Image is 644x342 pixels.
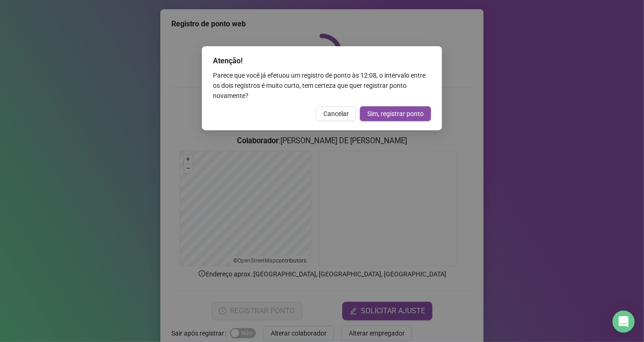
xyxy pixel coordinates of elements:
[323,109,349,119] span: Cancelar
[367,109,424,119] span: Sim, registrar ponto
[613,311,635,333] div: Open Intercom Messenger
[213,55,431,67] div: Atenção!
[360,106,431,121] button: Sim, registrar ponto
[213,70,431,101] div: Parece que você já efetuou um registro de ponto às 12:08 , o intervalo entre os dois registros é ...
[316,106,356,121] button: Cancelar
